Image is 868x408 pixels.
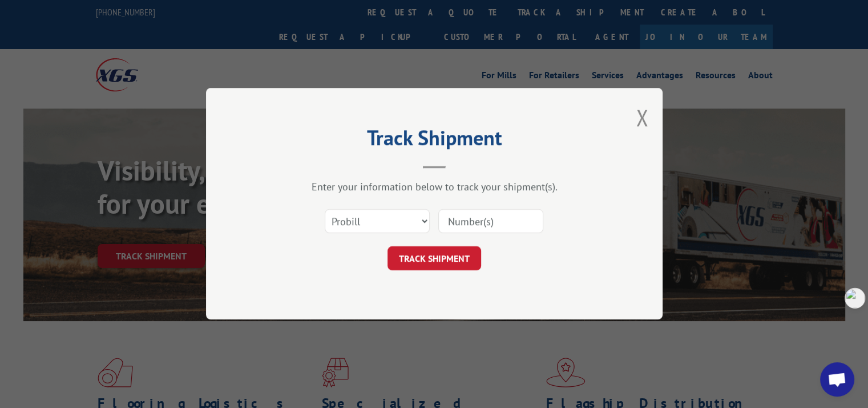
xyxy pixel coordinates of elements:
button: Close modal [636,102,648,133]
button: TRACK SHIPMENT [387,247,481,271]
div: Enter your information below to track your shipment(s). [263,181,605,194]
input: Number(s) [438,210,543,234]
h2: Track Shipment [263,130,605,151]
div: Open chat [820,362,854,397]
